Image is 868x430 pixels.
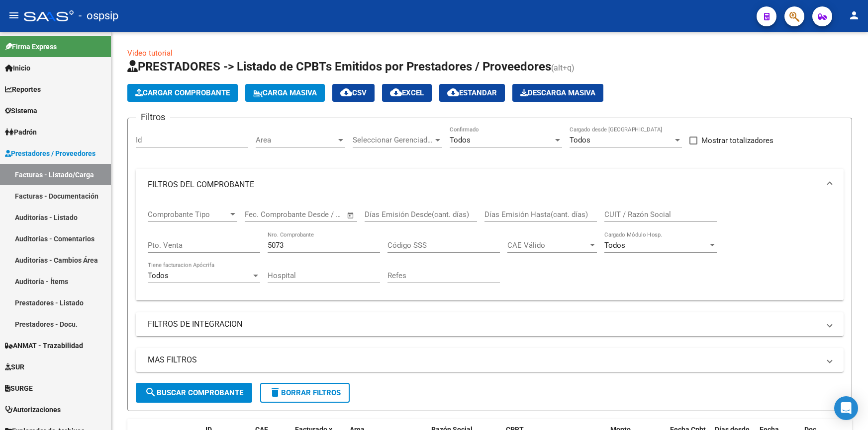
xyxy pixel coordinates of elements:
mat-icon: cloud_download [390,86,402,98]
span: Reportes [5,84,41,95]
button: Carga Masiva [245,84,325,102]
mat-expansion-panel-header: FILTROS DE INTEGRACION [136,312,844,336]
input: Fecha inicio [245,210,285,219]
mat-icon: cloud_download [340,86,352,98]
span: Inicio [5,63,30,73]
mat-expansion-panel-header: MAS FILTROS [136,348,844,372]
span: (alt+q) [551,63,575,72]
span: - ospsip [79,5,118,27]
span: Buscar Comprobante [145,388,243,397]
span: Prestadores / Proveedores [5,148,96,159]
span: Seleccionar Gerenciador [353,136,433,144]
input: Fecha fin [294,210,342,219]
mat-expansion-panel-header: FILTROS DEL COMPROBANTE [136,169,844,201]
span: Carga Masiva [253,88,317,97]
span: Todos [148,271,169,280]
mat-panel-title: FILTROS DEL COMPROBANTE [148,179,820,190]
app-download-masive: Descarga masiva de comprobantes (adjuntos) [512,84,603,102]
span: Todos [450,136,471,144]
button: Buscar Comprobante [136,383,252,403]
span: Area [256,136,336,144]
div: Open Intercom Messenger [834,396,858,420]
span: Sistema [5,105,37,116]
span: Todos [604,241,625,250]
span: ANMAT - Trazabilidad [5,340,83,351]
span: EXCEL [390,88,424,97]
span: CAE Válido [507,241,588,250]
span: Estandar [447,88,497,97]
span: Padrón [5,127,37,138]
button: Borrar Filtros [260,383,350,403]
button: Open calendar [345,210,357,221]
span: Todos [570,136,590,144]
mat-icon: person [848,9,860,21]
a: Video tutorial [127,49,173,58]
h3: Filtros [136,110,170,124]
mat-icon: cloud_download [447,86,459,98]
mat-icon: search [145,386,157,398]
mat-panel-title: FILTROS DE INTEGRACION [148,319,820,330]
span: SURGE [5,383,33,394]
div: FILTROS DEL COMPROBANTE [136,201,844,300]
span: Cargar Comprobante [135,88,230,97]
span: Mostrar totalizadores [701,135,773,146]
span: Comprobante Tipo [148,210,228,219]
mat-panel-title: MAS FILTROS [148,355,820,365]
span: Borrar Filtros [269,388,341,397]
button: CSV [332,84,375,102]
span: Descarga Masiva [520,88,595,97]
span: Autorizaciones [5,404,61,415]
mat-icon: delete [269,386,281,398]
span: Firma Express [5,41,57,52]
button: Descarga Masiva [512,84,603,102]
span: SUR [5,361,24,372]
button: Cargar Comprobante [127,84,238,102]
mat-icon: menu [8,9,20,21]
span: PRESTADORES -> Listado de CPBTs Emitidos por Prestadores / Proveedores [127,60,551,73]
span: CSV [340,88,367,97]
button: Estandar [439,84,505,102]
button: EXCEL [382,84,432,102]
